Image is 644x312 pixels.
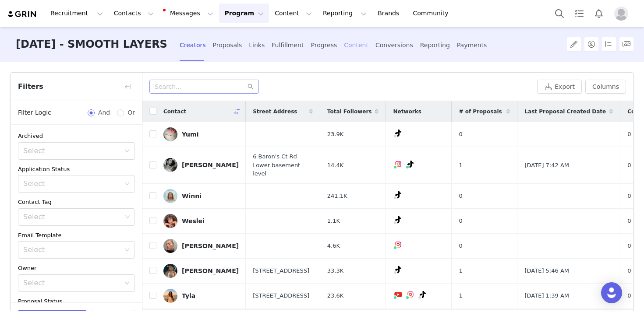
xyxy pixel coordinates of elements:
[163,189,177,203] img: a4196621-aafb-49bb-9197-4017f4fc5bee.jpg
[253,266,309,275] span: [STREET_ADDRESS]
[163,264,239,278] a: [PERSON_NAME]
[524,108,606,116] span: Last Proposal Created Date
[23,245,120,254] div: Select
[459,192,462,200] span: 0
[601,282,622,303] div: Open Intercom Messenger
[393,108,421,116] span: Networks
[159,4,219,23] button: Messages
[182,193,202,200] div: Winni
[163,127,239,141] a: Yumi
[327,217,340,225] span: 1.1K
[23,179,120,188] div: Select
[524,266,569,275] span: [DATE] 5:46 AM
[163,239,239,253] a: [PERSON_NAME]
[163,264,177,278] img: ac34abd5-1ef9-4335-a6b9-73f278fafe5b.jpg
[327,291,343,300] span: 23.6K
[23,147,120,155] div: Select
[163,189,239,203] a: Winni
[253,152,313,178] span: 6 Baron's Ct Rd Lower basement level
[327,161,343,170] span: 14.4K
[124,148,130,154] i: icon: down
[407,291,414,298] img: instagram.svg
[182,292,195,299] div: Tyla
[589,4,609,23] button: Notifications
[327,192,347,200] span: 241.1K
[18,297,135,306] div: Proposal Status
[163,289,239,303] a: Tyla
[327,266,343,275] span: 33.3K
[344,34,368,57] div: Content
[124,108,135,117] span: Or
[524,291,569,300] span: [DATE] 1:39 AM
[249,34,265,57] div: Links
[124,247,130,253] i: icon: down
[18,132,135,140] div: Archived
[420,34,450,57] div: Reporting
[23,213,122,221] div: Select
[149,80,259,94] input: Search...
[163,108,186,116] span: Contact
[395,241,402,248] img: instagram.svg
[18,81,43,92] span: Filters
[327,242,340,250] span: 4.6K
[253,108,297,116] span: Street Address
[408,4,458,23] a: Community
[163,127,177,141] img: fa4fe47c-3ce6-48a7-a3a1-6c4ab7f51dae--s.jpg
[537,80,582,94] button: Export
[311,34,337,57] div: Progress
[219,4,269,23] button: Program
[269,4,317,23] button: Content
[182,131,198,138] div: Yumi
[459,217,462,225] span: 0
[318,4,372,23] button: Reporting
[18,165,135,174] div: Application Status
[16,27,169,62] h3: [DATE] - SMOOTH LAYERS CAPRI CATSUIT
[7,10,38,18] img: grin logo
[375,34,413,57] div: Conversions
[163,239,177,253] img: dc48ec77-5b31-4c86-8de3-a5a41aaa12d3--s.jpg
[459,108,502,116] span: # of Proposals
[23,279,120,287] div: Select
[163,289,177,303] img: 5c646f38-f103-40e5-b2d8-0a4bc39ac04b.jpg
[182,267,239,274] div: [PERSON_NAME]
[524,161,569,170] span: [DATE] 7:42 AM
[18,198,135,207] div: Contact Tag
[272,34,304,57] div: Fulfillment
[18,264,135,273] div: Owner
[253,291,309,300] span: [STREET_ADDRESS]
[180,34,206,57] div: Creators
[248,84,254,90] i: icon: search
[182,217,205,224] div: Weslei
[457,34,487,57] div: Payments
[109,4,159,23] button: Contacts
[45,4,108,23] button: Recruitment
[163,158,239,172] a: [PERSON_NAME]
[18,108,51,117] span: Filter Logic
[163,158,177,172] img: a1bcaa02-41f0-4420-a1f6-8a62ef233fe8.jpg
[614,7,628,21] img: placeholder-profile.jpg
[163,214,177,228] img: f422dc95-8824-4954-a11b-db5c40839c86.jpg
[18,231,135,240] div: Email Template
[585,80,626,94] button: Columns
[609,7,637,21] button: Profile
[327,130,343,139] span: 23.9K
[570,4,589,23] a: Tasks
[395,161,402,168] img: instagram.svg
[459,161,462,170] span: 1
[459,266,462,275] span: 1
[459,291,462,300] span: 1
[124,280,130,287] i: icon: down
[327,108,372,116] span: Total Followers
[550,4,569,23] button: Search
[459,242,462,250] span: 0
[372,4,407,23] a: Brands
[124,181,130,187] i: icon: down
[182,242,239,249] div: [PERSON_NAME]
[163,214,239,228] a: Weslei
[125,214,130,221] i: icon: down
[182,161,239,168] div: [PERSON_NAME]
[95,108,113,117] span: And
[213,34,242,57] div: Proposals
[459,130,462,139] span: 0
